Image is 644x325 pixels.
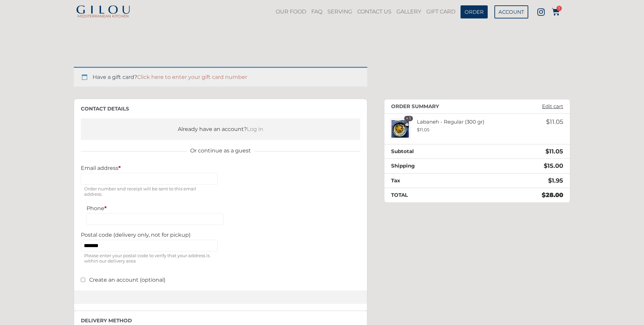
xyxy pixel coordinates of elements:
span: Please enter your postal code to verify that your address is within our delivery area [81,251,218,265]
a: SERVING [326,4,354,19]
span: $ [544,162,547,170]
bdi: 11.05 [545,148,563,155]
a: ACCOUNT [494,5,528,18]
a: OUR FOOD [274,4,308,19]
nav: Menu [273,4,458,19]
span: 15.00 [544,162,563,170]
bdi: 28.00 [542,191,563,199]
a: Click here to enter your gift card number [137,74,247,80]
a: ORDER [461,5,488,18]
span: $ [542,191,546,199]
th: Tax [384,173,480,188]
img: Labaneh [390,119,410,139]
h2: MEDITERRANEAN KITCHEN [74,14,132,18]
a: Log in [247,126,263,132]
a: Edit cart [539,103,567,109]
h3: Order summary [391,103,439,109]
span: Create an account (optional) [89,277,165,283]
span: 1 [556,6,562,11]
bdi: 1.95 [548,177,563,184]
h3: Delivery method [81,318,360,324]
th: Total [384,188,480,202]
bdi: 11.05 [417,127,429,132]
div: Already have an account? [88,125,354,133]
section: Contact details [74,99,367,311]
div: Labaneh - Regular (300 gr) [410,119,516,133]
span: ORDER [465,9,484,14]
th: Shipping [384,159,480,174]
img: Gilou Logo [75,5,131,15]
span: Or continue as a guest [187,147,254,155]
span: $ [417,127,420,132]
span: ACCOUNT [498,9,524,14]
th: Subtotal [384,144,480,159]
label: Email address [81,165,218,171]
input: Create an account (optional) [81,278,85,282]
a: FAQ [310,4,324,19]
label: Postal code (delivery only, not for pickup) [81,232,218,238]
bdi: 11.05 [546,118,563,126]
span: $ [548,177,552,184]
strong: × 1 [404,116,413,121]
span: $ [546,118,550,126]
label: Phone [87,205,223,212]
a: CONTACT US [356,4,393,19]
a: GALLERY [395,4,423,19]
div: Have a gift card? [74,67,367,87]
h3: Contact details [81,106,360,112]
span: Order number and receipt will be sent to this email address. [81,185,218,198]
span: $ [545,148,549,155]
a: 1 [552,8,560,16]
a: GIFT CARD [425,4,457,19]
